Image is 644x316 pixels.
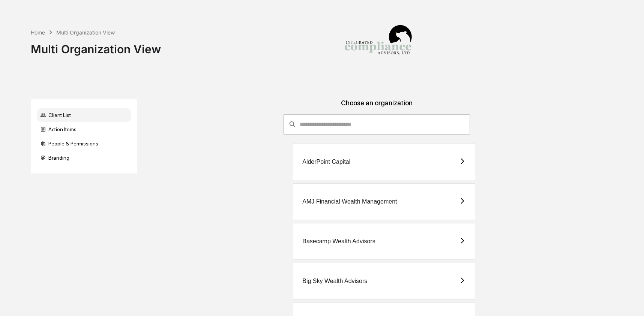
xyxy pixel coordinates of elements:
[56,29,115,36] div: Multi Organization View
[283,114,470,135] div: consultant-dashboard__filter-organizations-search-bar
[143,99,610,114] div: Choose an organization
[302,278,367,285] div: Big Sky Wealth Advisors
[37,123,131,136] div: Action Items
[341,6,416,81] img: Integrated Compliance Advisors
[302,159,350,165] div: AlderPoint Capital
[37,151,131,165] div: Branding
[302,238,375,245] div: Basecamp Wealth Advisors
[31,29,45,36] div: Home
[302,198,397,205] div: AMJ Financial Wealth Management
[37,137,131,150] div: People & Permissions
[37,108,131,122] div: Client List
[31,36,161,56] div: Multi Organization View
